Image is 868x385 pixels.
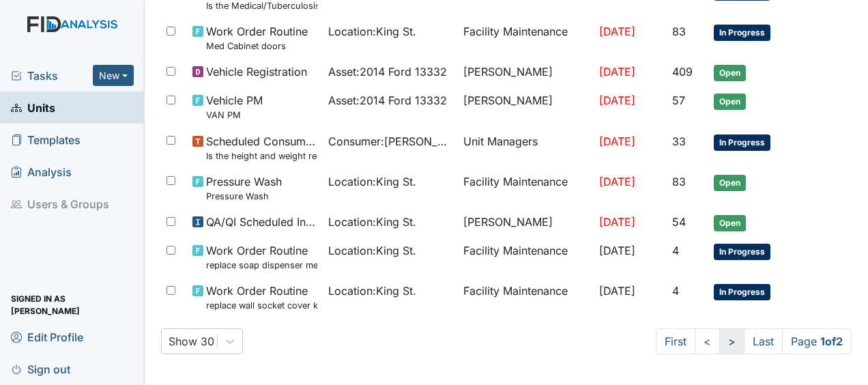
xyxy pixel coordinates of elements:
small: Is the height and weight record current through the previous month? [206,149,317,162]
span: Units [11,97,55,118]
a: Last [744,328,783,354]
td: Facility Maintenance [458,237,593,277]
span: Work Order Routine replace soap dispenser med room [206,242,317,272]
span: Location : King St. [328,283,416,299]
span: Asset : 2014 Ford 13332 [328,92,447,109]
td: Unit Managers [458,128,593,168]
td: [PERSON_NAME] [458,87,593,127]
span: [DATE] [599,25,635,38]
span: Location : King St. [328,173,416,190]
span: Asset : 2014 Ford 13332 [328,63,447,80]
span: 4 [672,284,679,298]
span: QA/QI Scheduled Inspection [206,214,317,230]
span: 4 [672,244,679,257]
td: Facility Maintenance [458,277,593,317]
td: [PERSON_NAME] [458,208,593,237]
small: Pressure Wash [206,190,282,203]
span: Pressure Wash Pressure Wash [206,173,282,203]
span: [DATE] [599,65,635,79]
small: replace soap dispenser med room [206,259,317,272]
td: Facility Maintenance [458,168,593,208]
span: Work Order Routine replace wall socket cover kitchen [206,283,317,312]
span: Signed in as [PERSON_NAME] [11,294,134,315]
span: Sign out [11,358,70,380]
span: [DATE] [599,244,635,257]
span: Templates [11,129,81,150]
small: replace wall socket cover kitchen [206,299,317,312]
span: Open [714,94,746,110]
span: Page [782,328,852,354]
small: VAN PM [206,109,263,122]
span: 83 [672,25,686,38]
span: Location : King St. [328,242,416,259]
small: Med Cabinet doors [206,40,308,53]
span: 33 [672,134,686,148]
span: Work Order Routine Med Cabinet doors [206,23,308,53]
span: [DATE] [599,284,635,298]
a: > [719,328,744,354]
a: First [656,328,695,354]
span: Vehicle Registration [206,63,307,80]
span: [DATE] [599,94,635,107]
span: Location : King St. [328,23,416,40]
a: < [695,328,720,354]
span: In Progress [714,284,770,300]
span: In Progress [714,25,770,41]
span: 54 [672,215,686,229]
td: [PERSON_NAME] [458,58,593,87]
span: Open [714,175,746,191]
span: In Progress [714,134,770,151]
span: 83 [672,175,686,188]
span: Scheduled Consumer Chart Review Is the height and weight record current through the previous month? [206,133,317,162]
span: Consumer : [PERSON_NAME][GEOGRAPHIC_DATA] [328,133,452,149]
span: [DATE] [599,215,635,229]
span: Vehicle PM VAN PM [206,92,263,122]
span: [DATE] [599,175,635,188]
span: Open [714,65,746,81]
span: [DATE] [599,134,635,148]
span: Analysis [11,161,72,182]
button: New [93,65,134,86]
div: Show 30 [169,333,214,350]
a: Tasks [11,68,93,84]
span: Location : King St. [328,214,416,230]
nav: task-pagination [656,328,852,354]
span: In Progress [714,244,770,260]
td: Facility Maintenance [458,18,593,58]
span: Edit Profile [11,326,83,347]
span: Open [714,215,746,231]
strong: 1 of 2 [820,334,843,348]
span: 57 [672,94,685,107]
span: 409 [672,65,693,79]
